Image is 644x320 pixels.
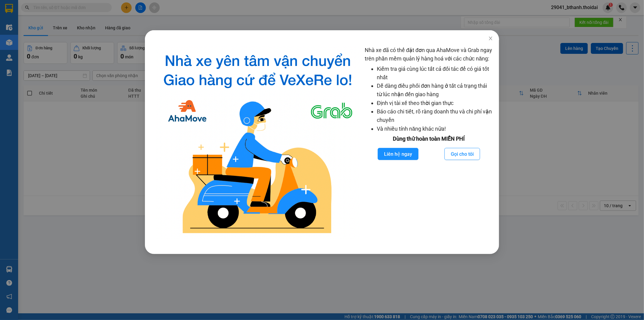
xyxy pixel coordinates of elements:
div: Dùng thử hoàn toàn MIỄN PHÍ [365,135,493,143]
button: Liên hệ ngay [378,148,418,160]
li: Dễ dàng điều phối đơn hàng ở tất cả trạng thái từ lúc nhận đến giao hàng [377,82,493,99]
button: Close [482,30,499,47]
li: Định vị tài xế theo thời gian thực [377,99,493,107]
li: Và nhiều tính năng khác nữa! [377,125,493,133]
span: Liên hệ ngay [384,150,412,158]
span: Gọi cho tôi [451,150,474,158]
li: Báo cáo chi tiết, rõ ràng doanh thu và chi phí vận chuyển [377,107,493,125]
div: Nhà xe đã có thể đặt đơn qua AhaMove và Grab ngay trên phần mềm quản lý hàng hoá với các chức năng: [365,46,493,239]
button: Gọi cho tôi [444,148,480,160]
span: close [488,36,493,41]
li: Kiểm tra giá cùng lúc tất cả đối tác để có giá tốt nhất [377,65,493,82]
img: logo [156,46,360,239]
